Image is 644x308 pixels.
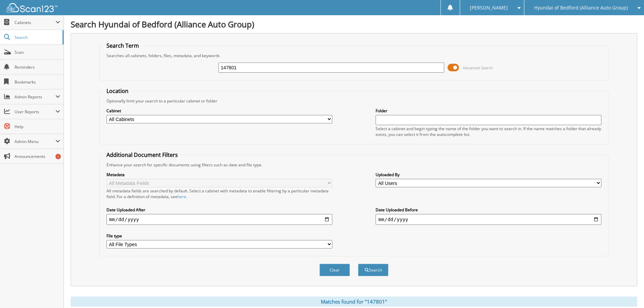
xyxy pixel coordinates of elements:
span: Help [15,124,60,129]
span: Scan [15,49,60,55]
a: here [177,194,186,199]
label: Metadata [106,172,332,177]
input: end [376,214,601,225]
label: Cabinet [106,108,332,114]
span: Hyundai of Bedford (Alliance Auto Group) [534,6,628,10]
label: File type [106,233,332,239]
img: scan123-logo-white.svg [7,3,57,12]
span: [PERSON_NAME] [470,6,508,10]
div: All metadata fields are searched by default. Select a cabinet with metadata to enable filtering b... [106,188,332,199]
label: Folder [376,108,601,114]
div: Select a cabinet and begin typing the name of the folder you want to search in. If the name match... [376,126,601,137]
span: Admin Menu [15,139,55,144]
div: Enhance your search for specific documents using filters such as date and file type. [103,162,605,168]
label: Date Uploaded Before [376,207,601,213]
div: Optionally limit your search to a particular cabinet or folder [103,98,605,104]
label: Date Uploaded After [106,207,332,213]
label: Uploaded By [376,172,601,177]
legend: Additional Document Filters [103,151,181,159]
span: Reminders [15,64,60,70]
input: start [106,214,332,225]
legend: Search Term [103,42,142,49]
div: 1 [55,154,61,159]
span: Admin Reports [15,94,55,100]
span: Search [15,34,59,40]
button: Clear [319,264,350,276]
legend: Location [103,87,132,95]
span: Cabinets [15,20,55,25]
span: Advanced Search [463,65,493,70]
span: Announcements [15,153,60,159]
div: Matches found for "147801" [71,297,637,307]
button: Search [358,264,388,276]
span: Bookmarks [15,79,60,85]
span: User Reports [15,109,55,115]
h1: Search Hyundai of Bedford (Alliance Auto Group) [71,19,637,30]
div: Searches all cabinets, folders, files, metadata, and keywords [103,53,605,58]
